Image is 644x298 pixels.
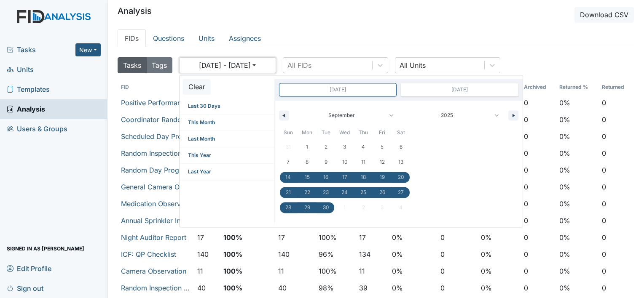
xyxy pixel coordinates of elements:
[392,170,411,185] button: 20
[306,139,308,154] span: 1
[392,126,411,139] span: Sat
[360,185,366,200] span: 25
[279,185,298,200] button: 21
[317,154,335,170] button: 9
[220,229,275,246] td: 100%
[315,263,356,279] td: 100%
[524,266,528,276] span: 0
[556,128,599,145] td: 0%
[354,139,373,154] button: 4
[75,43,101,56] button: New
[317,170,335,185] button: 16
[121,233,186,242] a: Night Auditor Report
[180,114,274,131] button: This Month
[400,60,426,70] div: All Units
[556,279,599,296] td: 0%
[278,232,285,242] button: 17
[373,139,392,154] button: 5
[121,216,207,225] a: Annual Sprinkler Inspection
[183,79,211,95] button: Clear
[556,178,599,195] td: 0%
[315,229,356,246] td: 100%
[598,80,634,94] th: Toggle SortBy
[380,154,385,170] span: 12
[440,232,445,242] span: 0
[418,83,501,96] input: End Date
[478,279,521,296] td: 0%
[574,7,634,23] button: Download CSV
[354,185,373,200] button: 25
[398,185,404,200] span: 27
[180,98,274,114] button: Last 30 Days
[180,114,274,130] span: This Month
[279,200,298,215] button: 28
[7,83,50,96] span: Templates
[380,170,385,185] span: 19
[602,199,606,209] span: 0
[335,154,354,170] button: 10
[180,131,274,147] span: Last Month
[317,139,335,154] button: 2
[524,98,528,108] span: 0
[285,200,291,215] span: 28
[602,114,606,125] span: 0
[335,139,354,154] button: 3
[278,249,290,259] button: 140
[359,249,370,259] button: 134
[440,283,445,293] span: 0
[556,94,599,111] td: 0%
[304,200,310,215] span: 29
[317,200,335,215] button: 30
[180,131,274,147] button: Last Month
[392,185,411,200] button: 27
[121,98,214,107] a: Positive Performance Review
[197,266,203,276] button: 11
[556,212,599,229] td: 0%
[373,154,392,170] button: 12
[373,126,392,139] span: Fri
[191,29,222,47] a: Units
[392,139,411,154] button: 6
[146,57,172,73] button: Tags
[343,139,346,154] span: 3
[286,185,291,200] span: 21
[602,232,606,242] span: 0
[220,279,275,296] td: 100%
[121,115,188,124] a: Coordinator Random
[521,80,556,94] th: Toggle SortBy
[556,263,599,279] td: 0%
[323,170,328,185] span: 16
[118,80,194,94] th: Toggle SortBy
[354,126,373,139] span: Thu
[556,246,599,263] td: 0%
[373,170,392,185] button: 19
[524,232,528,242] span: 0
[7,63,34,76] span: Units
[298,154,317,170] button: 8
[524,148,528,158] span: 0
[146,29,191,47] a: Questions
[121,149,226,157] a: Random Inspection for Afternoon
[7,122,67,136] span: Users & Groups
[602,266,606,276] span: 0
[7,242,84,255] span: Signed in as [PERSON_NAME]
[220,246,275,263] td: 100%
[478,246,521,263] td: 0%
[602,182,606,192] span: 0
[287,154,290,170] span: 7
[359,232,366,242] button: 17
[315,279,356,296] td: 98%
[197,232,204,242] button: 17
[179,75,523,227] div: [DATE] - [DATE]
[305,170,310,185] span: 15
[285,170,291,185] span: 14
[602,98,606,108] span: 0
[7,262,51,275] span: Edit Profile
[361,154,365,170] span: 11
[379,185,385,200] span: 26
[335,185,354,200] button: 24
[361,170,366,185] span: 18
[354,170,373,185] button: 18
[400,139,402,154] span: 6
[373,185,392,200] button: 26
